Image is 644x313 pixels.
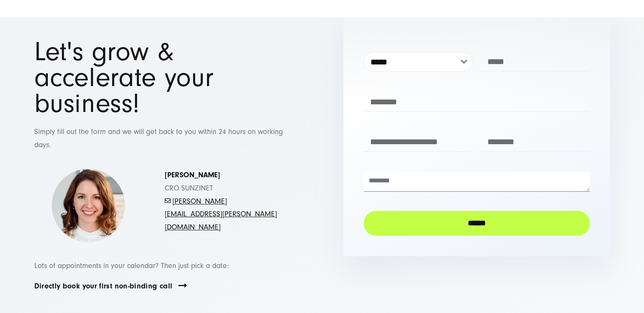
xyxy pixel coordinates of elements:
span: - [171,197,172,206]
p: CRO SUNZINET [165,169,284,234]
a: [PERSON_NAME][EMAIL_ADDRESS][PERSON_NAME][DOMAIN_NAME] [165,197,277,232]
span: Simply fill out the form and we will get back to you within 24 hours on working days. [34,127,283,149]
img: Simona-kontakt-page-picture [51,169,125,243]
p: Lots of appointments in your calendar? Then just pick a date: [34,260,301,273]
a: Directly book your first non-binding call [34,281,173,291]
span: Let's grow & accelerate your business! [34,36,214,119]
strong: [PERSON_NAME] [165,170,220,179]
